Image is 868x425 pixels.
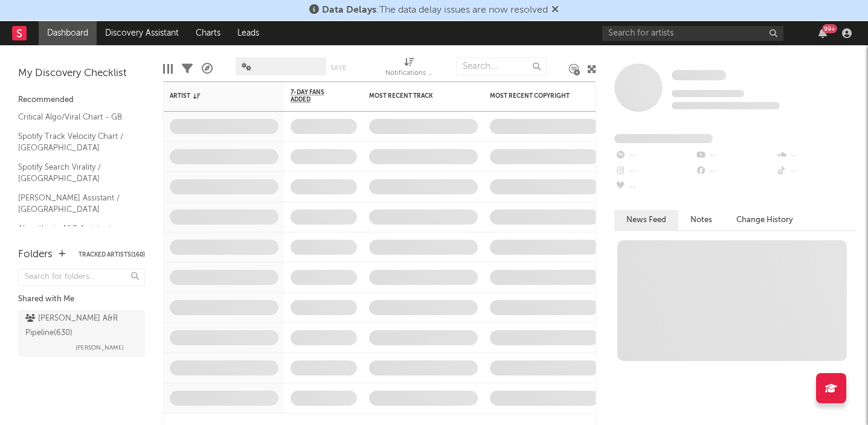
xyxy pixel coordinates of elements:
a: Leads [229,21,268,45]
a: Some Artist [672,69,726,81]
span: : The data delay issues are now resolved [322,5,548,15]
input: Search for artists [602,26,783,41]
div: -- [614,179,695,195]
span: Data Delays [322,5,376,15]
button: News Feed [614,210,678,230]
a: [PERSON_NAME] Assistant / [GEOGRAPHIC_DATA] [18,191,133,216]
div: Folders [18,248,53,262]
button: Change History [724,210,805,230]
div: Notifications (Artist) [385,66,434,81]
a: Spotify Track Velocity Chart / [GEOGRAPHIC_DATA] [18,130,133,155]
a: Dashboard [39,21,97,45]
div: -- [776,148,856,164]
div: -- [614,148,695,164]
a: [PERSON_NAME] A&R Pipeline(630)[PERSON_NAME] [18,310,145,357]
div: -- [695,164,775,179]
div: -- [695,148,775,164]
div: Edit Columns [163,51,173,86]
span: 7-Day Fans Added [291,89,339,103]
input: Search... [456,57,547,75]
button: Save [330,65,346,71]
span: 0 fans last week [672,102,780,109]
a: Spotify Search Virality / [GEOGRAPHIC_DATA] [18,161,133,185]
div: -- [614,164,695,179]
input: Search for folders... [18,269,145,286]
a: Charts [187,21,229,45]
div: My Discovery Checklist [18,66,145,81]
a: Algorithmic A&R Assistant ([GEOGRAPHIC_DATA]) [18,222,133,247]
span: Some Artist [672,70,726,80]
div: [PERSON_NAME] A&R Pipeline ( 630 ) [25,312,135,340]
button: 99+ [818,28,827,38]
a: Critical Algo/Viral Chart - GB [18,110,133,124]
button: Tracked Artists(160) [79,252,145,258]
span: Dismiss [551,5,559,15]
div: 99 + [822,24,837,33]
div: Recommended [18,93,145,107]
div: Most Recent Track [369,92,460,100]
button: Notes [678,210,724,230]
a: Discovery Assistant [97,21,187,45]
span: Fans Added by Platform [614,134,713,143]
div: Artist [170,92,260,100]
span: Tracking Since: [DATE] [672,90,744,97]
div: Filters [182,51,193,86]
div: Shared with Me [18,292,145,307]
div: -- [776,164,856,179]
div: Notifications (Artist) [385,51,434,86]
div: A&R Pipeline [202,51,213,86]
div: Most Recent Copyright [490,92,580,100]
span: [PERSON_NAME] [76,340,124,355]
